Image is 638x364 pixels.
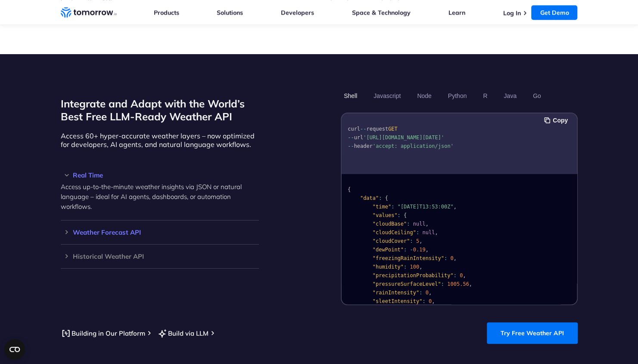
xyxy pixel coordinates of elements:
[422,298,425,304] span: :
[410,238,413,244] span: :
[487,322,578,344] a: Try Free Weather API
[414,89,434,103] button: Node
[453,272,456,278] span: :
[503,9,520,17] a: Log In
[501,89,520,103] button: Java
[428,298,431,304] span: 0
[61,97,259,123] h2: Integrate and Adapt with the World’s Best Free LLM-Ready Weather API
[370,89,404,103] button: Javascript
[425,247,428,253] span: ,
[372,212,397,218] span: "values"
[61,172,259,178] h3: Real Time
[397,212,400,218] span: :
[432,298,435,304] span: ,
[354,135,363,141] span: url
[366,126,388,132] span: request
[425,290,428,296] span: 0
[379,195,382,201] span: :
[416,229,419,236] span: :
[348,143,354,149] span: --
[61,132,259,149] p: Access 60+ hyper-accurate weather layers – now optimized for developers, AI agents, and natural l...
[61,229,259,236] h3: Weather Forecast API
[348,135,354,141] span: --
[341,89,360,103] button: Shell
[217,9,243,16] a: Solutions
[453,255,456,261] span: ,
[372,255,444,261] span: "freezingRainIntensity"
[407,221,410,227] span: :
[425,221,428,227] span: ,
[372,290,419,296] span: "rainIntensity"
[441,281,444,287] span: :
[354,143,372,149] span: header
[419,238,422,244] span: ,
[348,126,360,132] span: curl
[460,272,463,278] span: 0
[544,116,570,125] button: Copy
[413,247,425,253] span: 0.19
[444,255,447,261] span: :
[391,204,394,210] span: :
[372,143,453,149] span: 'accept: application/json'
[531,5,577,20] a: Get Demo
[422,229,435,236] span: null
[428,290,431,296] span: ,
[404,247,407,253] span: :
[404,264,407,270] span: :
[445,89,470,103] button: Python
[529,89,544,103] button: Go
[372,238,410,244] span: "cloudCover"
[360,126,366,132] span: --
[372,298,422,304] span: "sleetIntensity"
[372,221,406,227] span: "cloudBase"
[360,195,378,201] span: "data"
[372,272,453,278] span: "precipitationProbability"
[4,339,25,360] button: Open CMP widget
[413,221,425,227] span: null
[453,204,456,210] span: ,
[61,182,259,211] p: Access up-to-the-minute weather insights via JSON or natural language – ideal for AI agents, dash...
[463,272,466,278] span: ,
[404,212,407,218] span: {
[348,187,351,193] span: {
[372,247,403,253] span: "dewPoint"
[281,9,314,16] a: Developers
[419,290,422,296] span: :
[419,264,422,270] span: ,
[372,204,391,210] span: "time"
[410,264,419,270] span: 100
[61,253,259,260] h3: Historical Weather API
[352,9,411,16] a: Space & Technology
[435,229,438,236] span: ,
[447,281,469,287] span: 1005.56
[372,281,441,287] span: "pressureSurfaceLevel"
[448,9,465,16] a: Learn
[61,328,145,339] a: Building in Our Platform
[480,89,490,103] button: R
[410,247,413,253] span: -
[469,281,472,287] span: ,
[450,255,453,261] span: 0
[157,328,209,339] a: Build via LLM
[61,6,117,19] a: Home link
[372,229,416,236] span: "cloudCeiling"
[397,204,453,210] span: "[DATE]T13:53:00Z"
[154,9,179,16] a: Products
[363,135,444,141] span: '[URL][DOMAIN_NAME][DATE]'
[385,195,388,201] span: {
[372,264,403,270] span: "humidity"
[416,238,419,244] span: 5
[388,126,397,132] span: GET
